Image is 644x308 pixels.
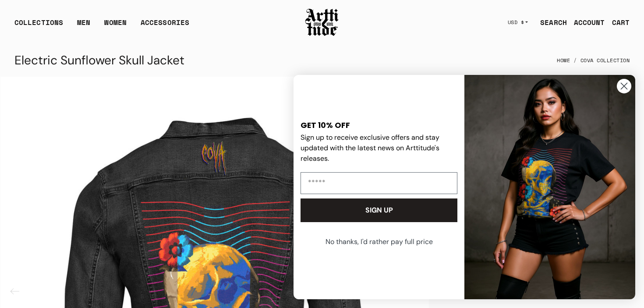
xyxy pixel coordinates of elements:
[141,17,189,35] div: ACCESSORIES
[14,17,63,35] div: COLLECTIONS
[77,17,90,35] a: MEN
[567,14,605,31] a: ACCOUNT
[301,172,457,194] input: Email
[533,14,567,31] a: SEARCH
[300,231,458,253] button: No thanks, I'd rather pay full price
[7,17,196,35] ul: Main navigation
[304,7,340,37] img: Arttitude
[580,51,630,70] a: Cova Collection
[616,78,632,94] button: Close dialog
[301,198,457,222] button: SIGN UP
[605,14,630,31] a: Open cart
[301,133,439,163] span: Sign up to receive exclusive offers and stay updated with the latest news on Arttitude's releases.
[612,17,630,28] div: CART
[301,120,350,131] span: GET 10% OFF
[285,66,644,308] div: FLYOUT Form
[14,50,184,71] div: Electric Sunflower Skull Jacket
[557,51,570,70] a: Home
[502,13,534,32] button: USD $
[508,19,524,26] span: USD $
[104,17,127,35] a: WOMEN
[464,75,635,299] img: 88b40c6e-4fbe-451e-b692-af676383430e.jpeg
